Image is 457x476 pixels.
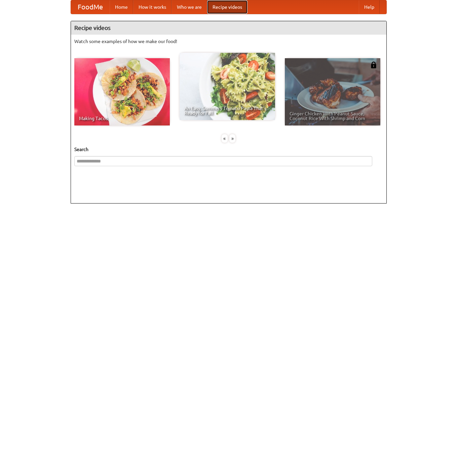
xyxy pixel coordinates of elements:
h4: Recipe videos [71,21,386,35]
a: Making Tacos [74,58,170,125]
a: An Easy, Summery Tomato Pasta That's Ready for Fall [180,53,275,120]
span: An Easy, Summery Tomato Pasta That's Ready for Fall [184,106,270,115]
div: « [222,134,228,143]
p: Watch some examples of how we make our food! [74,38,383,45]
img: 483408.png [370,62,377,68]
a: How it works [133,0,172,14]
a: Help [359,0,380,14]
a: Home [110,0,133,14]
a: Who we are [172,0,207,14]
div: » [229,134,235,143]
span: Making Tacos [79,116,165,121]
a: Recipe videos [207,0,247,14]
a: FoodMe [71,0,110,14]
h5: Search [74,146,383,153]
